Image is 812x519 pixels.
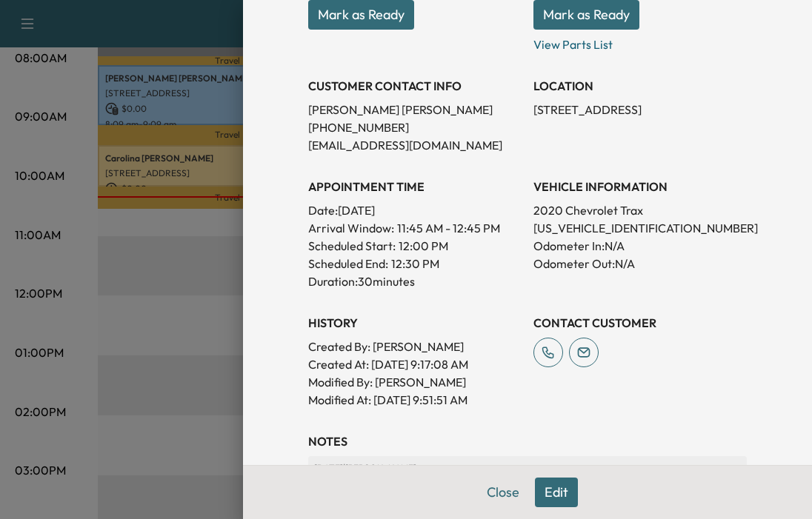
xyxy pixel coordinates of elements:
p: [STREET_ADDRESS] [533,101,747,118]
p: Modified By : [PERSON_NAME] [308,373,522,391]
p: Odometer In: N/A [533,237,747,255]
p: Odometer Out: N/A [533,255,747,272]
p: Arrival Window: [308,219,522,237]
h3: NOTES [308,432,747,450]
p: [DATE] | [PERSON_NAME] [314,462,741,474]
p: 12:00 PM [399,237,448,255]
h3: CUSTOMER CONTACT INFO [308,77,522,95]
h3: VEHICLE INFORMATION [533,178,747,195]
p: [PERSON_NAME] [PERSON_NAME] [308,101,522,118]
p: View Parts List [533,30,747,53]
h3: History [308,314,522,332]
p: Scheduled Start: [308,237,396,255]
h3: CONTACT CUSTOMER [533,314,747,332]
button: Edit [535,478,578,507]
span: 11:45 AM - 12:45 PM [397,219,500,237]
p: [EMAIL_ADDRESS][DOMAIN_NAME] [308,136,522,154]
p: Created By : [PERSON_NAME] [308,338,522,355]
p: Date: [DATE] [308,201,522,219]
h3: APPOINTMENT TIME [308,178,522,195]
p: Created At : [DATE] 9:17:08 AM [308,355,522,373]
p: 12:30 PM [391,255,439,272]
p: Scheduled End: [308,255,388,272]
p: Modified At : [DATE] 9:51:51 AM [308,391,522,409]
p: 2020 Chevrolet Trax [533,201,747,219]
p: [US_VEHICLE_IDENTIFICATION_NUMBER] [533,219,747,237]
p: [PHONE_NUMBER] [308,118,522,136]
h3: LOCATION [533,77,747,95]
button: Close [477,478,529,507]
p: Duration: 30 minutes [308,272,522,290]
